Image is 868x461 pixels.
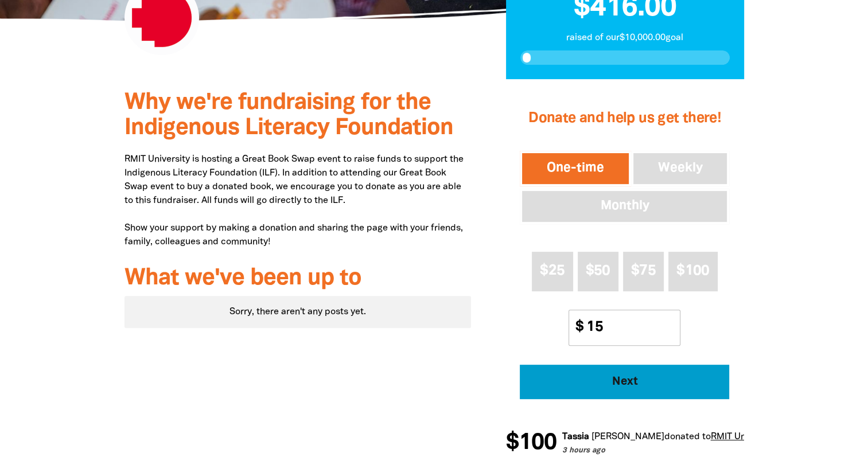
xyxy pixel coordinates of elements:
[664,433,710,441] span: donated to
[540,264,565,278] span: $25
[591,433,664,441] em: [PERSON_NAME]
[631,264,656,278] span: $75
[562,446,857,457] p: 3 hours ago
[505,432,556,455] span: $100
[569,310,583,345] span: $
[520,151,631,186] button: One-time
[124,296,472,328] div: Sorry, there aren't any posts yet.
[710,433,857,441] a: RMIT University's Great Book Swap
[586,264,610,278] span: $50
[676,264,709,278] span: $100
[124,296,472,328] div: Paginated content
[520,365,729,399] button: Pay with Credit Card
[124,153,472,249] p: RMIT University is hosting a Great Book Swap event to raise funds to support the Indigenous Liter...
[668,252,718,291] button: $100
[578,310,680,345] input: Other
[520,189,729,224] button: Monthly
[124,266,472,291] h3: What we've been up to
[536,376,714,388] span: Next
[520,31,730,45] p: raised of our $10,000.00 goal
[562,433,589,441] em: Tassia
[532,252,573,291] button: $25
[578,252,618,291] button: $50
[631,151,730,186] button: Weekly
[520,96,729,142] h2: Donate and help us get there!
[623,252,664,291] button: $75
[124,92,453,139] span: Why we're fundraising for the Indigenous Literacy Foundation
